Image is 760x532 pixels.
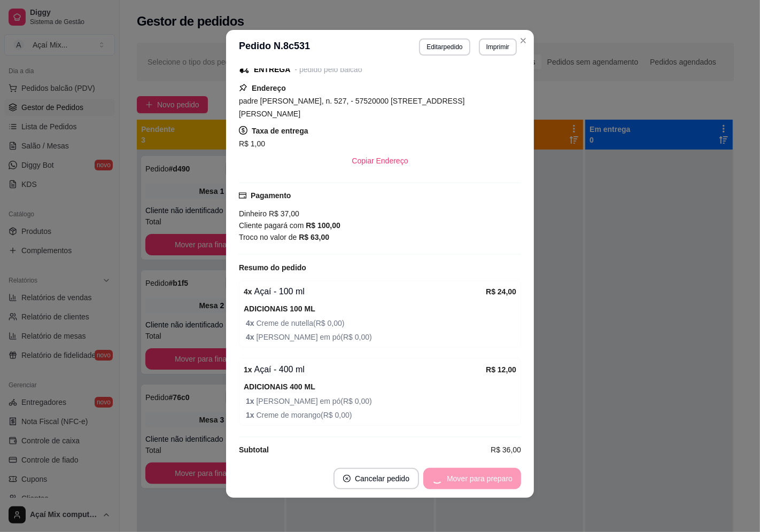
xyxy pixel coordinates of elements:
button: Imprimir [479,38,517,56]
span: R$ 36,00 [491,444,521,456]
span: Troco no valor de [239,233,299,241]
strong: Pagamento [251,191,291,200]
h3: Pedido N. 8c531 [239,38,310,56]
strong: Subtotal [239,445,269,454]
div: Açaí - 100 ml [244,285,486,298]
strong: 4 x [246,319,256,327]
span: R$ 1,00 [239,139,265,148]
strong: 4 x [246,333,256,341]
div: Açaí - 400 ml [244,363,486,376]
div: - pedido pelo balcão [294,64,362,75]
span: pushpin [239,83,247,92]
div: ENTREGA [254,64,290,75]
span: R$ 37,00 [267,209,299,218]
span: credit-card [239,192,246,199]
span: [PERSON_NAME] em pó ( R$ 0,00 ) [246,331,516,343]
strong: 1 x [244,365,252,374]
span: Cliente pagará com [239,221,306,230]
strong: R$ 63,00 [299,233,329,241]
span: dollar [239,126,247,135]
button: close-circleCancelar pedido [334,468,419,489]
button: Close [515,32,532,49]
strong: R$ 24,00 [486,287,516,296]
span: Creme de nutella ( R$ 0,00 ) [246,317,516,329]
strong: 1 x [246,411,256,419]
strong: 1 x [246,397,256,405]
span: Dinheiro [239,209,267,218]
button: Copiar Endereço [343,150,416,171]
span: Creme de morango ( R$ 0,00 ) [246,409,516,421]
button: Editarpedido [419,38,470,56]
span: padre [PERSON_NAME], n. 527, - 57520000 [STREET_ADDRESS][PERSON_NAME] [239,97,465,118]
strong: R$ 12,00 [486,365,516,374]
strong: R$ 100,00 [306,221,340,230]
strong: 4 x [244,287,252,296]
span: close-circle [343,475,351,482]
strong: Endereço [252,84,286,92]
strong: ADICIONAIS 400 ML [244,382,315,391]
strong: ADICIONAIS 100 ML [244,304,315,313]
strong: Taxa de entrega [252,127,308,135]
span: [PERSON_NAME] em pó ( R$ 0,00 ) [246,395,516,407]
strong: Resumo do pedido [239,263,306,272]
